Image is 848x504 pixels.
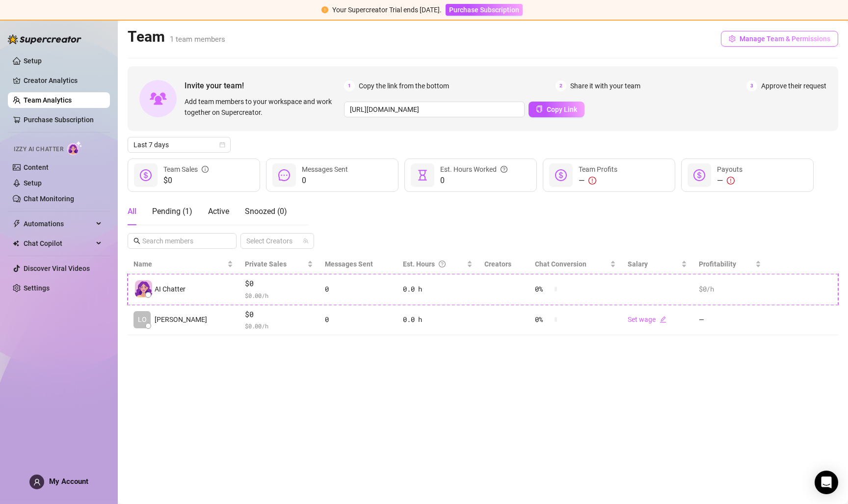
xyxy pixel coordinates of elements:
[24,116,94,124] a: Purchase Subscription
[449,6,519,14] span: Purchase Subscription
[245,207,287,216] span: Snoozed ( 0 )
[303,238,309,244] span: team
[628,260,648,268] span: Salary
[8,34,81,44] img: logo-BBDzfeDw.svg
[24,216,93,232] span: Automations
[302,165,348,173] span: Messages Sent
[699,284,761,294] div: $0 /h
[67,141,82,155] img: AI Chatter
[403,284,473,294] div: 0.0 h
[660,316,666,323] span: edit
[155,284,185,294] span: AI Chatter
[245,260,287,268] span: Private Sales
[202,164,209,175] span: info-circle
[439,259,446,269] span: question-circle
[535,260,586,268] span: Chat Conversion
[536,106,543,112] span: copy
[717,175,742,186] div: —
[332,6,442,14] span: Your Supercreator Trial ends [DATE].
[761,80,826,91] span: Approve their request
[142,236,223,246] input: Search members
[245,278,313,290] span: $0
[128,255,239,274] th: Name
[478,255,529,274] th: Creators
[403,259,465,269] div: Est. Hours
[24,195,74,203] a: Chat Monitoring
[325,260,373,268] span: Messages Sent
[245,321,313,331] span: $ 0.00 /h
[135,280,152,297] img: izzy-ai-chatter-avatar-DDCN_rTZ.svg
[529,102,584,117] button: Copy Link
[746,80,757,91] span: 3
[727,177,735,185] span: exclamation-circle
[721,31,838,47] button: Manage Team & Permissions
[699,260,736,268] span: Profitability
[163,175,209,186] span: $0
[278,169,290,181] span: message
[440,175,507,186] span: 0
[24,96,72,104] a: Team Analytics
[155,314,207,325] span: [PERSON_NAME]
[628,316,666,323] a: Set wageedit
[170,35,225,44] span: 1 team members
[128,206,136,217] div: All
[24,57,42,65] a: Setup
[446,4,523,16] button: Purchase Subscription
[14,145,63,154] span: Izzy AI Chatter
[185,96,340,118] span: Add team members to your workspace and work together on Supercreator.
[245,309,313,320] span: $0
[555,169,567,181] span: dollar-circle
[570,80,640,91] span: Share it with your team
[128,27,225,46] h2: Team
[185,80,344,92] span: Invite your team!
[13,240,19,247] img: Chat Copilot
[588,177,596,185] span: exclamation-circle
[556,80,566,91] span: 2
[13,220,21,228] span: thunderbolt
[440,164,507,175] div: Est. Hours Worked
[140,169,152,181] span: dollar-circle
[163,164,209,175] div: Team Sales
[33,478,41,486] span: user
[344,80,355,91] span: 1
[729,35,736,42] span: setting
[535,314,551,325] span: 0 %
[133,259,225,269] span: Name
[208,207,229,216] span: Active
[547,106,577,113] span: Copy Link
[579,165,617,173] span: Team Profits
[417,169,428,181] span: hourglass
[219,142,225,148] span: calendar
[359,80,449,91] span: Copy the link from the bottom
[245,291,313,300] span: $ 0.00 /h
[138,314,147,325] span: LO
[740,35,830,43] span: Manage Team & Permissions
[24,265,90,272] a: Discover Viral Videos
[501,164,507,175] span: question-circle
[49,477,88,486] span: My Account
[133,137,225,152] span: Last 7 days
[24,163,49,171] a: Content
[24,73,102,88] a: Creator Analytics
[325,284,391,294] div: 0
[446,6,523,14] a: Purchase Subscription
[535,284,551,294] span: 0 %
[321,6,328,13] span: exclamation-circle
[133,238,140,244] span: search
[24,179,42,187] a: Setup
[579,175,617,186] div: —
[403,314,473,325] div: 0.0 h
[24,236,93,251] span: Chat Copilot
[24,284,50,292] a: Settings
[693,169,705,181] span: dollar-circle
[152,206,192,217] div: Pending ( 1 )
[302,175,348,186] span: 0
[815,471,838,494] div: Open Intercom Messenger
[693,305,767,336] td: —
[325,314,391,325] div: 0
[717,165,742,173] span: Payouts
